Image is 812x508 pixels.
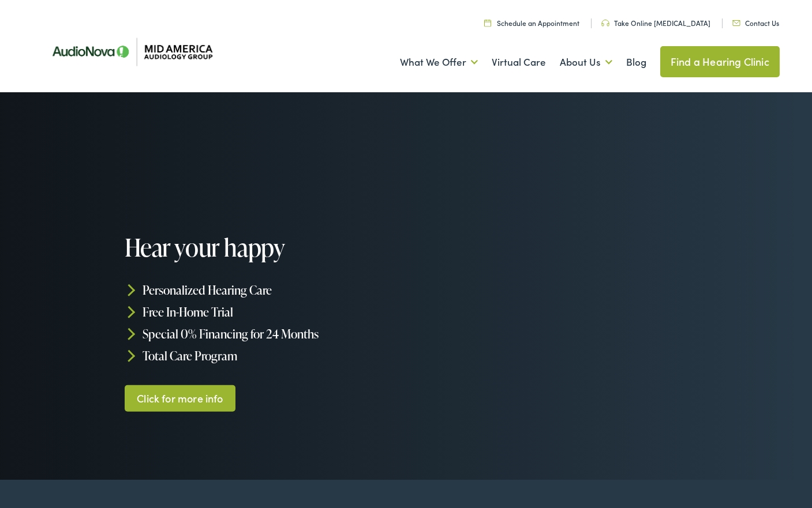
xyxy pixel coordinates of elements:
li: Special 0% Financing for 24 Months [125,323,406,345]
li: Free In-Home Trial [125,301,406,323]
a: Blog [626,41,646,84]
a: Take Online [MEDICAL_DATA] [601,18,710,28]
a: What We Offer [400,41,478,84]
a: Click for more info [125,385,236,412]
h1: Hear your happy [125,234,406,261]
a: Contact Us [732,18,779,28]
li: Personalized Hearing Care [125,279,406,301]
img: utility icon [732,20,740,26]
img: utility icon [601,20,609,27]
a: Virtual Care [492,41,546,84]
li: Total Care Program [125,344,406,366]
a: About Us [560,41,612,84]
a: Schedule an Appointment [484,18,579,28]
a: Find a Hearing Clinic [660,46,780,77]
img: utility icon [484,19,491,27]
